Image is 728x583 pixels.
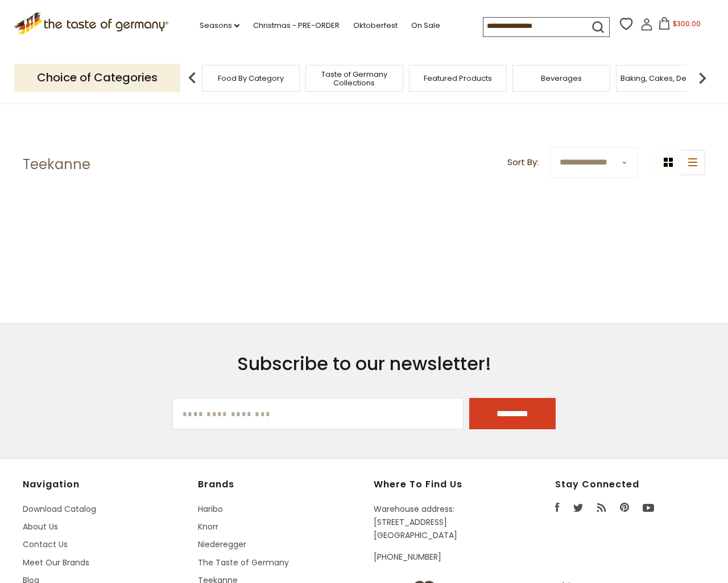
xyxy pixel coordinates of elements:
[541,74,582,83] a: Beverages
[200,19,239,32] a: Seasons
[23,557,89,568] a: Meet Our Brands
[198,539,246,550] a: Niederegger
[181,67,204,89] img: previous arrow
[555,479,705,490] h4: Stay Connected
[691,67,714,89] img: next arrow
[198,557,289,568] a: The Taste of Germany
[374,479,503,490] h4: Where to find us
[411,19,440,32] a: On Sale
[198,521,218,532] a: Knorr
[673,19,701,28] span: $300.00
[374,551,503,564] p: [PHONE_NUMBER]
[253,19,340,32] a: Christmas - PRE-ORDER
[655,17,704,34] button: $300.00
[172,352,556,375] h3: Subscribe to our newsletter!
[198,503,223,515] a: Haribo
[218,74,284,83] a: Food By Category
[621,74,709,83] a: Baking, Cakes, Desserts
[23,479,187,490] h4: Navigation
[309,70,400,87] a: Taste of Germany Collections
[507,155,539,170] label: Sort By:
[424,74,492,83] a: Featured Products
[23,156,90,173] h1: Teekanne
[23,521,58,532] a: About Us
[198,479,362,490] h4: Brands
[374,503,503,543] p: Warehouse address: [STREET_ADDRESS] [GEOGRAPHIC_DATA]
[14,64,180,92] p: Choice of Categories
[23,539,68,550] a: Contact Us
[353,19,398,32] a: Oktoberfest
[23,503,96,515] a: Download Catalog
